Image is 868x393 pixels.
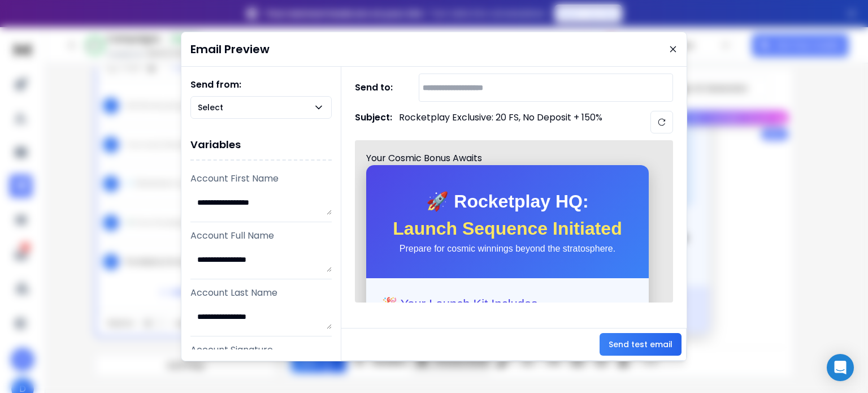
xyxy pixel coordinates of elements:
p: Rocketplay Exclusive: 20 FS, No Deposit + 150% [399,111,602,133]
div: Your Cosmic Bonus Awaits [366,152,649,165]
h1: Variables [190,130,332,161]
h1: 🚀 Rocketplay HQ: [377,188,637,242]
h1: Send to: [355,81,400,94]
p: Account Signature [190,343,332,357]
p: Account Full Name [190,229,332,243]
p: Account Last Name [190,286,332,300]
div: Open Intercom Messenger [827,354,854,381]
span: Launch Sequence Initiated [393,218,622,239]
button: Send test email [600,333,682,356]
h1: Send from: [190,78,332,92]
p: Account First Name [190,172,332,185]
h2: 🎉 Your Launch Kit Includes [382,294,633,314]
div: Prepare for cosmic winnings beyond the stratosphere. [377,242,637,256]
h1: Subject: [355,111,392,133]
h1: Email Preview [190,41,270,57]
p: Select [198,102,228,113]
